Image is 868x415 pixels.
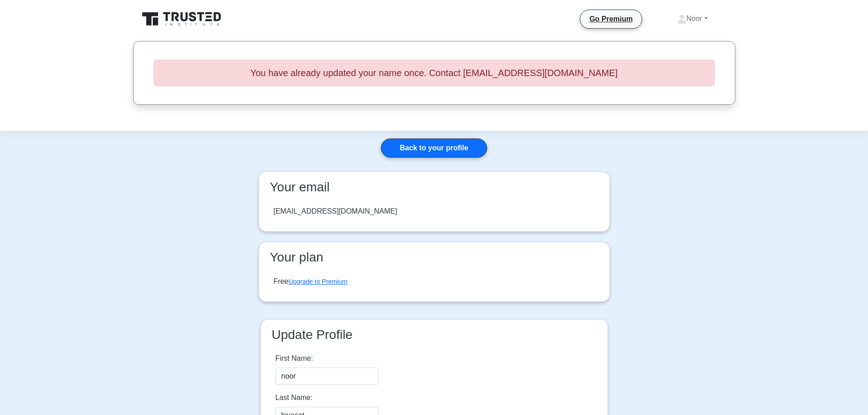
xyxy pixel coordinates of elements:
a: Go Premium [584,13,638,25]
label: Last Name: [275,392,313,403]
div: [EMAIL_ADDRESS][DOMAIN_NAME] [274,206,397,217]
h3: Update Profile [268,327,600,343]
div: Free [274,276,348,287]
h3: Your plan [266,250,602,265]
label: First Name: [275,353,313,364]
a: Noor [655,10,730,28]
a: Back to your profile [381,138,487,158]
h3: Your email [266,179,602,195]
h5: You have already updated your name once. Contact [EMAIL_ADDRESS][DOMAIN_NAME] [154,60,715,86]
a: Upgrade to Premium [288,278,347,285]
